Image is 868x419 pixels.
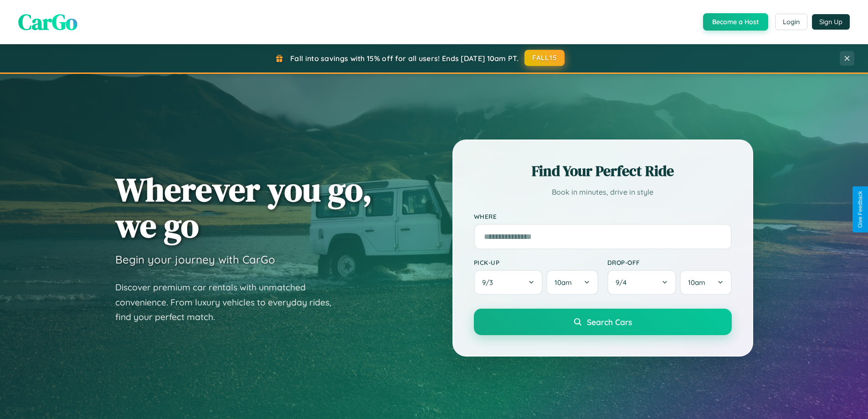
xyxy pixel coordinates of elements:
[474,212,732,220] label: Where
[18,7,77,37] span: CarGo
[616,278,631,287] span: 9 / 4
[474,186,732,199] p: Book in minutes, drive in style
[482,278,498,287] span: 9 / 3
[703,13,768,31] button: Become a Host
[115,280,343,325] p: Discover premium car rentals with unmatched convenience. From luxury vehicles to everyday rides, ...
[115,171,372,243] h1: Wherever you go, we go
[607,270,677,295] button: 9/4
[688,278,705,287] span: 10am
[474,259,598,266] label: Pick-up
[546,270,598,295] button: 10am
[524,50,565,66] button: FALL15
[474,161,732,181] h2: Find Your Perfect Ride
[474,309,732,335] button: Search Cars
[290,54,519,63] span: Fall into savings with 15% off for all users! Ends [DATE] 10am PT.
[115,253,275,266] h3: Begin your journey with CarGo
[812,14,850,30] button: Sign Up
[680,270,731,295] button: 10am
[857,191,863,228] div: Give Feedback
[775,14,807,30] button: Login
[474,270,543,295] button: 9/3
[607,259,732,266] label: Drop-off
[555,278,572,287] span: 10am
[587,317,632,327] span: Search Cars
